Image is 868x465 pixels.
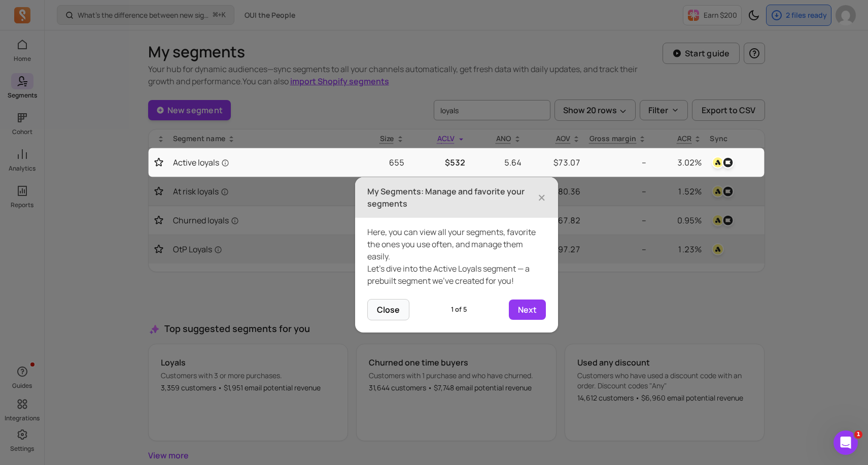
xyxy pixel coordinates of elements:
[367,226,546,262] p: Here, you can view all your segments, favorite the ones you use often, and manage them easily.
[538,189,546,206] button: Close Tour
[509,300,546,320] button: Next
[834,430,858,455] iframe: Intercom live chat
[367,299,409,320] button: Close
[367,185,538,210] h3: My Segments: Manage and favorite your segments
[367,262,546,287] p: Let’s dive into the Active Loyals segment — a prebuilt segment we’ve created for you!
[538,186,546,209] span: ×
[451,305,467,314] span: 1 of 5
[854,430,862,439] span: 1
